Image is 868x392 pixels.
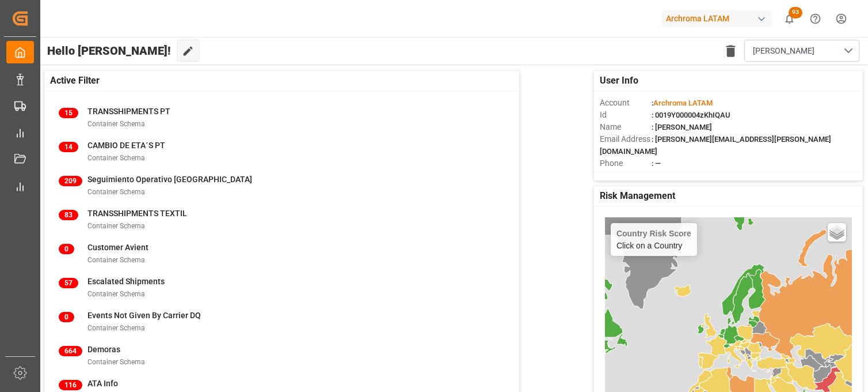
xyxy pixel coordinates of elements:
[59,105,505,130] a: 15TRANSSHIPMENTS PTContainer Schema
[789,7,802,18] span: 93
[616,229,691,250] div: Click on a Country
[87,358,145,366] span: Container Schema
[87,175,252,184] span: Seguimiento Operativo [GEOGRAPHIC_DATA]
[87,154,145,162] span: Container Schema
[744,40,859,62] button: open menu
[600,133,652,145] span: Email Address
[600,121,652,133] span: Name
[59,108,78,118] span: 15
[87,379,118,388] span: ATA Info
[828,223,846,242] a: Layers
[59,244,74,254] span: 0
[59,208,505,232] a: 83TRANSSHIPMENTS TEXTILContainer Schema
[47,40,171,62] span: Hello [PERSON_NAME]!
[59,276,505,300] a: 57Escalated ShipmentsContainer Schema
[87,324,145,332] span: Container Schema
[600,97,652,109] span: Account
[600,109,652,121] span: Id
[87,107,170,116] span: TRANSSHIPMENTS PT
[59,174,505,198] a: 209Seguimiento Operativo [GEOGRAPHIC_DATA]Container Schema
[59,140,505,164] a: 14CAMBIO DE ETA´S PTContainer Schema
[776,6,802,32] button: show 93 new notifications
[652,171,680,180] span: : Shipper
[59,310,505,334] a: 0Events Not Given By Carrier DQContainer Schema
[87,277,165,286] span: Escalated Shipments
[652,111,730,119] span: : 0019Y000004zKhIQAU
[59,278,78,288] span: 57
[600,135,831,156] span: : [PERSON_NAME][EMAIL_ADDRESS][PERSON_NAME][DOMAIN_NAME]
[59,176,82,186] span: 209
[652,99,713,107] span: :
[661,10,772,27] div: Archroma LATAM
[653,99,713,107] span: Archroma LATAM
[59,380,82,390] span: 116
[600,74,638,88] span: User Info
[652,123,712,131] span: : [PERSON_NAME]
[652,159,661,168] span: : —
[87,120,145,128] span: Container Schema
[87,256,145,264] span: Container Schema
[802,6,828,32] button: Help Center
[59,346,82,356] span: 664
[600,157,652,169] span: Phone
[753,45,814,57] span: [PERSON_NAME]
[50,74,100,88] span: Active Filter
[59,210,78,220] span: 83
[600,189,675,203] span: Risk Management
[59,312,74,322] span: 0
[661,7,776,29] button: Archroma LATAM
[87,345,120,354] span: Demoras
[87,209,187,218] span: TRANSSHIPMENTS TEXTIL
[59,344,505,368] a: 664DemorasContainer Schema
[59,142,78,152] span: 14
[87,311,201,320] span: Events Not Given By Carrier DQ
[87,290,145,298] span: Container Schema
[87,188,145,196] span: Container Schema
[87,222,145,230] span: Container Schema
[59,242,505,266] a: 0Customer AvientContainer Schema
[87,141,165,150] span: CAMBIO DE ETA´S PT
[616,229,691,238] h4: Country Risk Score
[87,243,149,252] span: Customer Avient
[600,169,652,182] span: Account Type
